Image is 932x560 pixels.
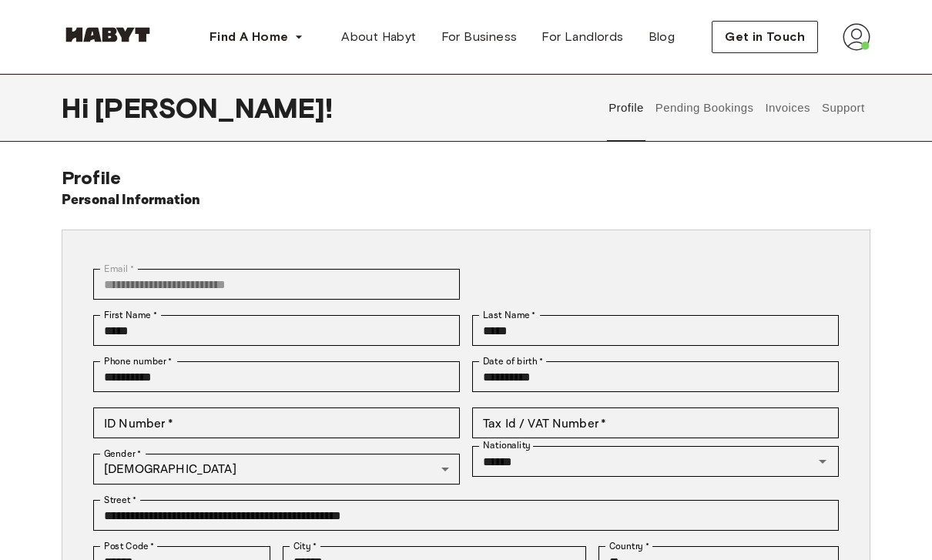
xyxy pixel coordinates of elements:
[197,22,316,52] button: Find A Home
[104,262,134,276] label: Email
[763,74,812,142] button: Invoices
[820,74,867,142] button: Support
[483,439,531,452] label: Nationality
[653,74,756,142] button: Pending Bookings
[210,28,288,46] span: Find A Home
[429,22,530,52] a: For Business
[62,92,95,124] span: Hi
[104,354,173,368] label: Phone number
[104,308,157,322] label: First Name
[329,22,428,52] a: About Habyt
[541,28,623,46] span: For Landlords
[483,308,536,322] label: Last Name
[62,166,121,189] span: Profile
[812,451,833,472] button: Open
[341,28,416,46] span: About Habyt
[472,361,839,392] input: Choose date, selected date is Feb 23, 2002
[529,22,635,52] a: For Landlords
[441,28,518,46] span: For Business
[293,539,317,553] label: City
[603,74,870,142] div: user profile tabs
[62,27,154,42] img: Habyt
[93,269,460,300] div: You can't change your email address at the moment. Please reach out to customer support in case y...
[483,354,543,368] label: Date of birth
[607,74,646,142] button: Profile
[93,454,460,485] div: [DEMOGRAPHIC_DATA]
[725,28,805,46] span: Get in Touch
[104,447,141,461] label: Gender
[62,189,201,211] h6: Personal Information
[636,22,688,52] a: Blog
[712,21,818,53] button: Get in Touch
[104,493,136,507] label: Street
[95,92,333,124] span: [PERSON_NAME] !
[104,539,155,553] label: Post Code
[649,28,676,46] span: Blog
[609,539,649,553] label: Country
[843,23,870,51] img: avatar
